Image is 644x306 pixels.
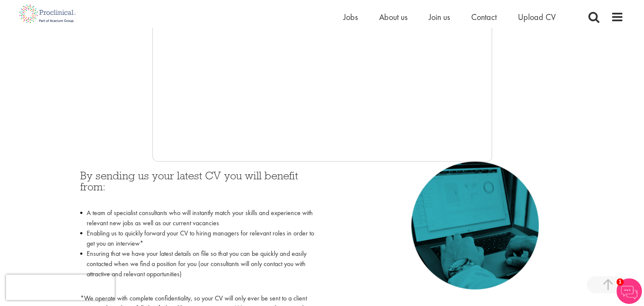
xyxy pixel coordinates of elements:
a: Jobs [343,11,358,23]
a: Upload CV [518,11,556,23]
li: Ensuring that we have your latest details on file so that you can be quickly and easily contacted... [80,249,316,289]
a: About us [379,11,408,23]
span: 1 [616,278,624,286]
iframe: reCAPTCHA [6,275,115,300]
li: A team of specialist consultants who will instantly match your skills and experience with relevan... [80,208,316,228]
li: Enabling us to quickly forward your CV to hiring managers for relevant roles in order to get you ... [80,228,316,249]
a: Join us [429,11,450,23]
img: Chatbot [616,278,642,304]
a: Contact [471,11,497,23]
h3: By sending us your latest CV you will benefit from: [80,170,316,204]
